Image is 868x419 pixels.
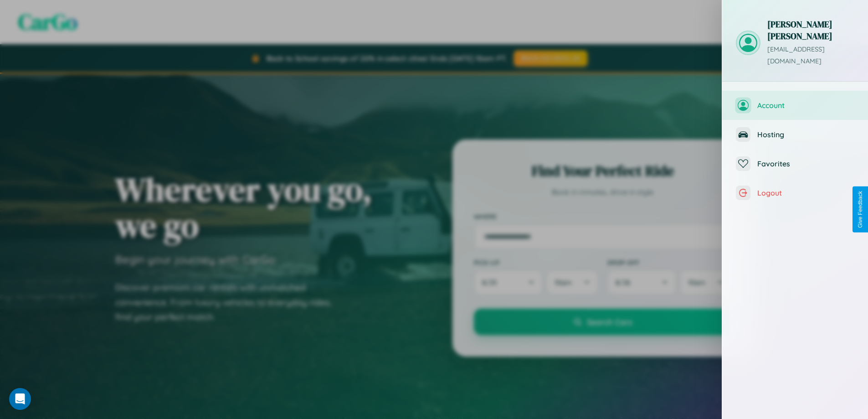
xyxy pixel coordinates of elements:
div: Give Feedback [857,191,863,228]
p: [EMAIL_ADDRESS][DOMAIN_NAME] [767,44,854,67]
span: Favorites [757,159,854,168]
button: Account [722,91,868,120]
span: Account [757,101,854,110]
span: Logout [757,188,854,197]
h3: [PERSON_NAME] [PERSON_NAME] [767,18,854,42]
button: Logout [722,178,868,207]
button: Hosting [722,120,868,149]
span: Hosting [757,130,854,139]
button: Favorites [722,149,868,178]
div: Open Intercom Messenger [9,388,31,410]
